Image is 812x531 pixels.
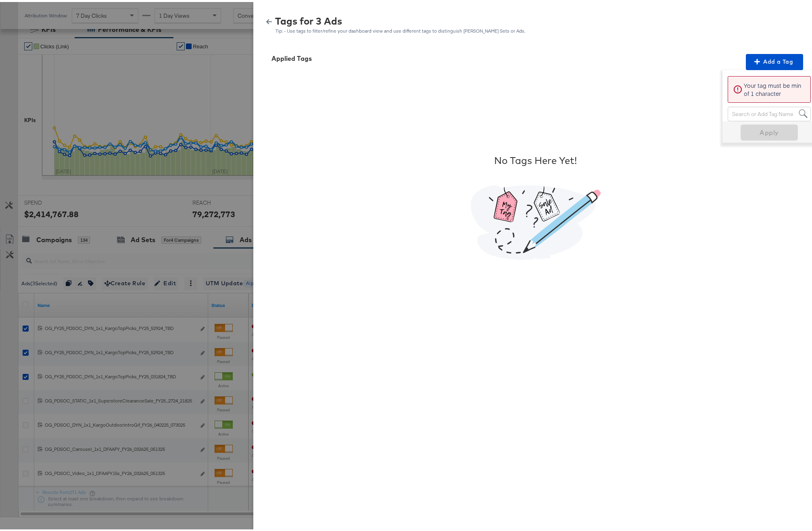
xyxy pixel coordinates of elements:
div: Tags for 3 Ads [275,15,526,23]
button: Add a Tag [746,52,803,68]
div: Search or Add Tag Name [728,105,810,119]
div: Tip: - Use tags to filter/refine your dashboard view and use different tags to distinguish [PERSO... [275,26,526,32]
div: Applied Tags [271,52,312,61]
p: Your tag must be min of 1 character [744,79,806,95]
span: Add a Tag [749,55,800,65]
div: No Tags Here Yet! [495,151,577,165]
